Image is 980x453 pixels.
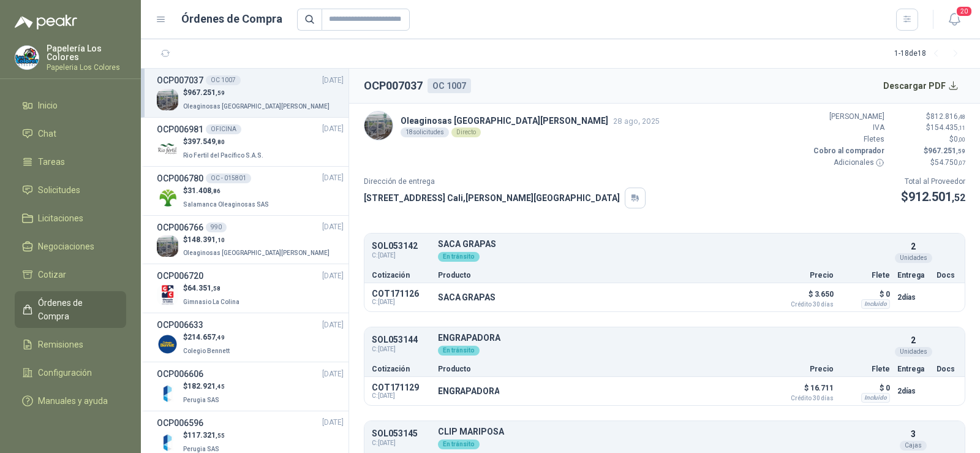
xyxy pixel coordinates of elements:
p: 2 [911,240,916,253]
span: 148.391 [187,235,225,244]
span: ,86 [211,188,221,194]
span: Perugia SAS [183,397,219,403]
p: Flete [841,365,890,373]
span: Crédito 30 días [772,395,834,402]
p: $ 0 [841,287,890,302]
p: 2 [911,333,916,347]
span: 20 [956,6,973,17]
span: ,11 [958,124,965,131]
p: $ [892,157,965,169]
a: OCP006981OFICINA[DATE] Company Logo$397.549,80Rio Fertil del Pacífico S.A.S. [157,123,344,161]
img: Company Logo [157,235,178,257]
img: Company Logo [157,432,178,453]
div: OFICINA [206,124,241,134]
div: En tránsito [438,252,480,262]
span: ,45 [216,383,225,390]
p: $ 3.650 [772,287,834,308]
span: Chat [38,127,56,140]
span: C: [DATE] [372,392,431,400]
span: 117.321 [187,431,225,440]
p: $ [901,188,965,207]
div: Unidades [895,347,932,357]
p: 3 [911,427,916,441]
p: $ [183,381,225,392]
span: Salamanca Oleaginosas SAS [183,201,269,208]
span: 912.501 [908,189,965,204]
a: OCP006720[DATE] Company Logo$64.351,58Gimnasio La Colina [157,269,344,308]
h3: OCP006606 [157,367,203,381]
span: ,52 [952,192,965,204]
a: OCP006633[DATE] Company Logo$214.657,49Colegio Bennett [157,318,344,357]
h3: OCP006596 [157,416,203,430]
span: ,10 [216,237,225,243]
p: Papelería Los Colores [47,44,126,61]
p: Entrega [897,365,929,373]
div: OC 1007 [428,78,471,93]
h1: Órdenes de Compra [181,10,282,28]
img: Company Logo [364,112,393,140]
p: Docs [937,272,957,279]
span: ,49 [216,334,225,341]
p: Oleaginosas [GEOGRAPHIC_DATA][PERSON_NAME] [401,114,660,128]
p: Producto [438,272,765,279]
a: Manuales y ayuda [15,389,126,413]
span: 154.435 [930,123,965,132]
p: $ [892,122,965,134]
h3: OCP006780 [157,172,203,185]
p: $ [183,234,332,246]
span: [DATE] [322,123,344,135]
span: Manuales y ayuda [38,394,108,408]
img: Logo peakr [15,15,77,29]
p: [STREET_ADDRESS] Cali , [PERSON_NAME][GEOGRAPHIC_DATA] [364,191,620,205]
span: 812.816 [930,112,965,121]
p: Docs [937,365,957,373]
span: C: [DATE] [372,299,431,306]
a: Licitaciones [15,207,126,230]
span: Inicio [38,99,58,112]
span: Tareas [38,155,65,169]
span: Licitaciones [38,211,83,225]
a: Cotizar [15,263,126,286]
p: Papeleria Los Colores [47,64,126,71]
img: Company Logo [157,187,178,208]
p: Precio [772,272,834,279]
a: Solicitudes [15,178,126,202]
span: C: [DATE] [372,251,431,261]
p: Fletes [811,134,884,145]
a: OCP006766990[DATE] Company Logo$148.391,10Oleaginosas [GEOGRAPHIC_DATA][PERSON_NAME] [157,221,344,259]
p: ENGRAPADORA [438,386,499,396]
p: [PERSON_NAME] [811,111,884,123]
span: [DATE] [322,270,344,282]
span: ,59 [216,89,225,96]
div: En tránsito [438,440,480,449]
div: En tránsito [438,346,480,356]
h3: OCP006981 [157,123,203,136]
img: Company Logo [15,46,39,69]
span: Remisiones [38,338,83,351]
span: ,59 [956,148,965,154]
span: ,58 [211,285,221,292]
div: Cajas [900,441,927,451]
a: OCP007037OC 1007[DATE] Company Logo$967.251,59Oleaginosas [GEOGRAPHIC_DATA][PERSON_NAME] [157,74,344,112]
p: $ [892,111,965,123]
div: 18 solicitudes [401,128,449,137]
span: Crédito 30 días [772,302,834,308]
p: $ 16.711 [772,381,834,402]
span: Cotizar [38,268,66,281]
p: SOL053145 [372,429,431,438]
p: Precio [772,365,834,373]
h3: OCP006766 [157,221,203,234]
div: Unidades [895,253,932,263]
span: [DATE] [322,221,344,233]
span: ,07 [958,159,965,166]
span: [DATE] [322,75,344,86]
p: $ [183,185,271,197]
span: [DATE] [322,417,344,428]
span: 31.408 [187,186,221,195]
p: SOL053144 [372,335,431,345]
p: $ [183,332,232,343]
img: Company Logo [157,89,178,110]
p: Producto [438,365,765,373]
a: Chat [15,122,126,145]
span: [DATE] [322,368,344,380]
